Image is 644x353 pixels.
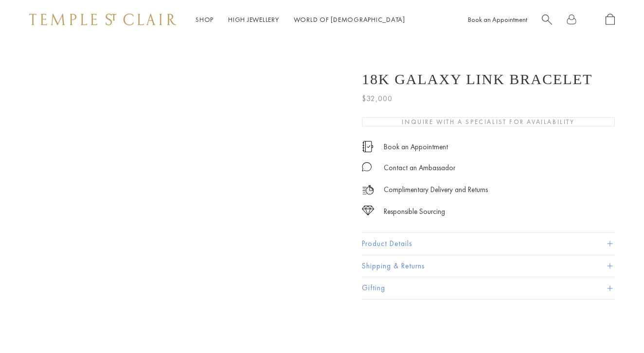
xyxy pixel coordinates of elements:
div: Responsible Sourcing [384,206,445,218]
img: icon_appointment.svg [362,141,374,152]
a: Open Shopping Bag [606,14,615,26]
button: Gifting [362,277,615,299]
img: icon_sourcing.svg [362,206,374,215]
a: High JewelleryHigh Jewellery [228,15,279,24]
span: Inquire With A Specialist for Availability [402,118,574,126]
img: Temple St. Clair [29,14,176,25]
a: Search [542,14,552,26]
a: Book an Appointment [468,15,527,24]
h1: 18K Galaxy Link Bracelet [362,71,592,88]
nav: Main navigation [196,14,405,26]
button: Shipping & Returns [362,255,615,277]
div: Contact an Ambassador [384,162,455,174]
button: Product Details [362,233,615,255]
button: Inquire With A Specialist for Availability [362,117,615,126]
img: MessageIcon-01_2.svg [362,162,372,172]
p: Complimentary Delivery and Returns [384,184,488,196]
span: $32,000 [362,92,393,105]
a: World of [DEMOGRAPHIC_DATA]World of [DEMOGRAPHIC_DATA] [294,15,405,24]
a: ShopShop [196,15,214,24]
a: Book an Appointment [384,141,448,152]
img: icon_delivery.svg [362,184,374,196]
